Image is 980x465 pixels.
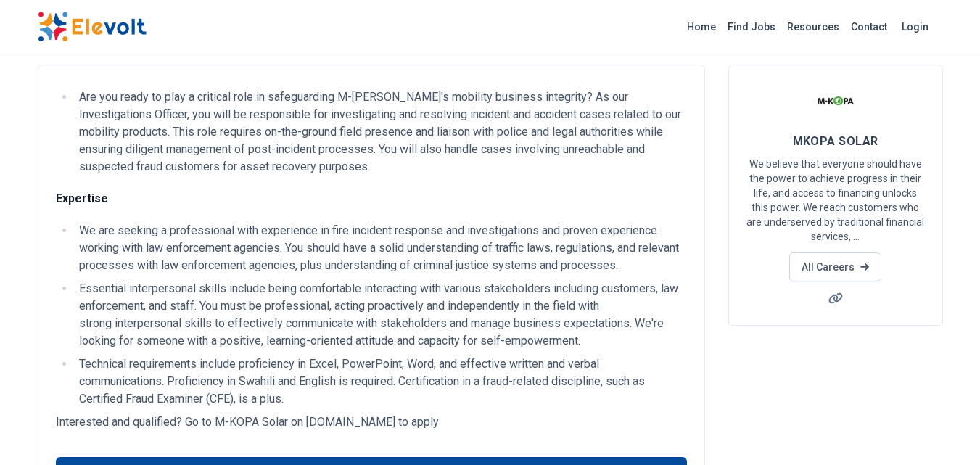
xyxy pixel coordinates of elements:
a: Home [681,15,722,38]
img: Elevolt [38,12,147,42]
a: Resources [781,15,845,38]
p: We believe that everyone should have the power to achieve progress in their life, and access to f... [746,157,925,244]
p: Interested and qualified? Go to M-KOPA Solar on [DOMAIN_NAME] to apply [56,413,687,431]
span: MKOPA SOLAR [793,134,878,148]
img: MKOPA SOLAR [818,83,854,119]
li: Essential interpersonal skills include being comfortable interacting with various stakeholders in... [75,280,687,350]
a: Login [893,12,937,41]
a: Find Jobs [722,15,781,38]
a: All Careers [789,252,881,281]
li: Technical requirements include proficiency in Excel, PowerPoint, Word, and effective written and ... [75,355,687,408]
li: We are seeking a professional with experience in fire incident response and investigations and pr... [75,222,687,274]
a: Contact [845,15,893,38]
iframe: Chat Widget [907,395,980,465]
li: Are you ready to play a critical role in safeguarding M-[PERSON_NAME]'s mobility business integri... [75,89,687,176]
strong: Expertise [56,192,108,205]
